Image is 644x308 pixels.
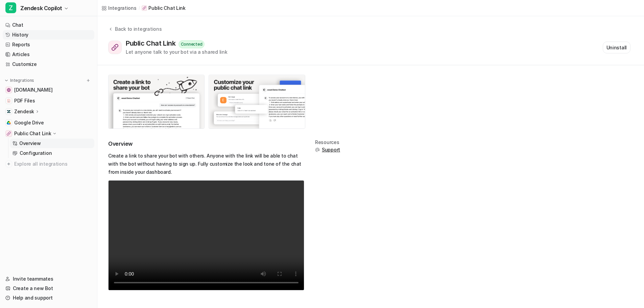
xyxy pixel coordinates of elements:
[113,25,162,32] div: Back to integrations
[315,147,320,152] img: support.svg
[3,30,94,40] a: History
[14,159,92,169] span: Explore all integrations
[14,108,34,115] p: Zendesk
[3,20,94,30] a: Chat
[5,161,12,167] img: explore all integrations
[108,180,304,290] video: Your browser does not support the video tag.
[108,4,137,11] div: Integrations
[126,39,178,47] div: Public Chat Link
[19,140,41,147] p: Overview
[7,121,11,125] img: Google Drive
[3,40,94,49] a: Reports
[108,152,304,176] p: Create a link to share your bot with others. Anyone with the link will be able to chat with the b...
[5,2,16,13] span: Z
[3,284,94,293] a: Create a new Bot
[3,50,94,59] a: Articles
[315,146,340,153] button: Support
[3,293,94,303] a: Help and support
[14,119,44,126] span: Google Drive
[139,5,140,11] span: /
[7,88,11,92] img: support.treeplotter.com
[20,3,62,13] span: Zendesk Copilot
[3,60,94,69] a: Customize
[7,110,11,114] img: Zendesk
[10,139,94,148] a: Overview
[14,87,52,93] span: [DOMAIN_NAME]
[3,274,94,284] a: Invite teammates
[108,140,304,148] h2: Overview
[126,48,227,55] div: Let anyone talk to your bot via a shared link
[86,78,91,83] img: menu_add.svg
[108,25,162,39] button: Back to integrations
[20,150,52,157] p: Configuration
[7,132,11,136] img: Public Chat Link
[148,5,186,11] p: Public Chat Link
[14,97,35,104] span: PDF Files
[3,85,94,95] a: support.treeplotter.com[DOMAIN_NAME]
[7,99,11,103] img: PDF Files
[4,78,9,83] img: expand menu
[3,159,94,169] a: Explore all integrations
[10,148,94,158] a: Configuration
[322,146,340,153] span: Support
[3,118,94,127] a: Google DriveGoogle Drive
[3,77,36,84] button: Integrations
[101,4,137,11] a: Integrations
[10,78,34,83] p: Integrations
[603,42,630,53] button: Uninstall
[315,140,340,145] div: Resources
[3,96,94,105] a: PDF FilesPDF Files
[14,130,51,137] p: Public Chat Link
[142,5,186,11] a: Public Chat Link
[178,40,205,48] div: Connected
